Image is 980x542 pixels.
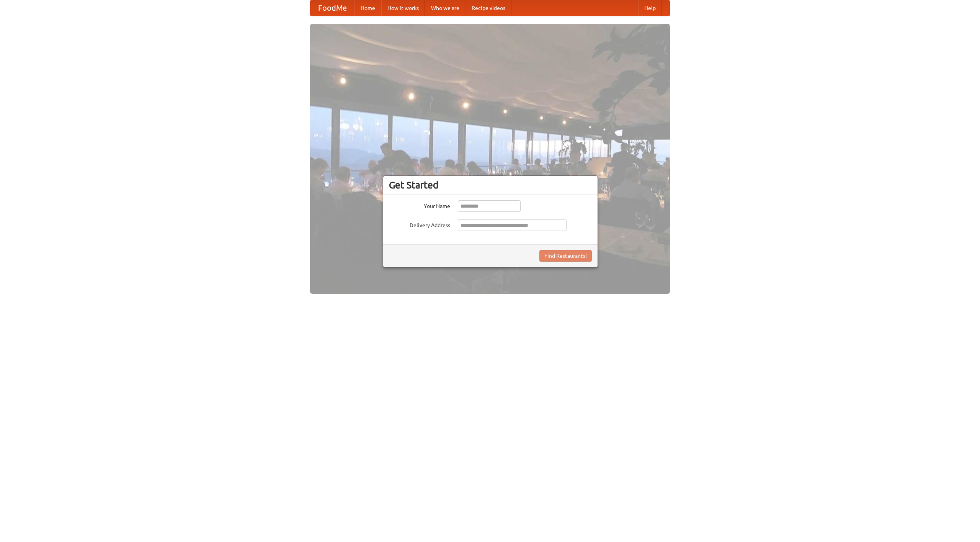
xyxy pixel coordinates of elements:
a: Recipe videos [465,0,511,16]
button: Find Restaurants! [539,250,592,262]
label: Delivery Address [389,219,450,229]
a: Who we are [425,0,465,16]
label: Your Name [389,200,450,210]
a: FoodMe [310,0,354,16]
a: Home [354,0,381,16]
h3: Get Started [389,179,592,191]
a: Help [638,0,662,16]
a: How it works [381,0,425,16]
